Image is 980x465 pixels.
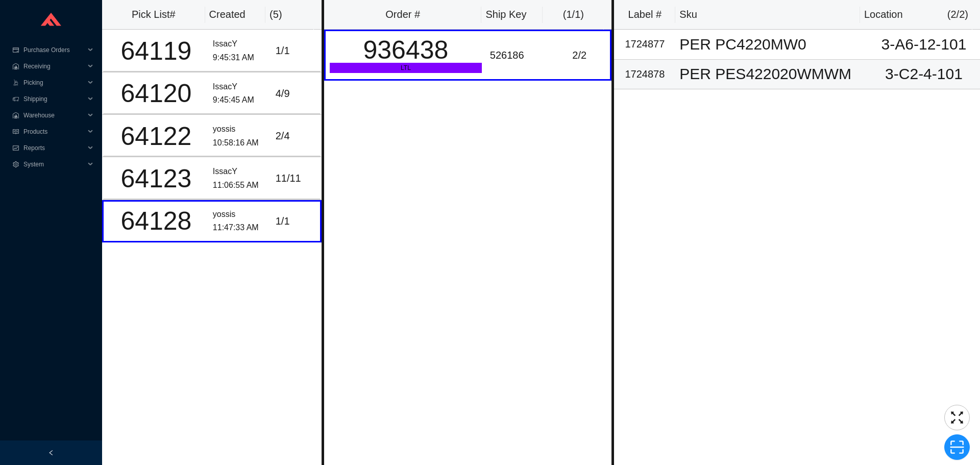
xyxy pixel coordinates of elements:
div: yossis [213,208,267,222]
span: left [48,450,54,456]
div: IssacY [213,37,267,51]
div: 4 / 9 [276,85,316,102]
span: credit-card [12,47,19,53]
div: 64123 [108,166,205,191]
span: read [12,129,19,135]
div: 1724878 [618,66,671,83]
span: Warehouse [23,107,85,124]
div: 3-C2-4-101 [872,66,976,82]
span: Purchase Orders [23,42,85,58]
div: 1724877 [618,36,671,53]
div: 2 / 4 [276,128,316,144]
div: IssacY [213,80,267,94]
span: Reports [23,140,85,156]
div: yossis [213,123,267,136]
div: 64128 [108,208,205,234]
span: fund [12,145,19,151]
div: 1 / 1 [276,42,316,59]
span: System [23,156,85,173]
span: Shipping [23,91,85,107]
span: fullscreen [945,410,969,425]
div: LTL [330,63,482,73]
div: 11 / 11 [276,170,316,187]
div: 526186 [490,47,545,64]
div: 936438 [330,37,482,63]
div: 9:45:45 AM [213,93,267,107]
span: scan [945,439,969,455]
div: 3-A6-12-101 [872,37,976,52]
div: 11:06:55 AM [213,179,267,192]
div: PER PC4220MW0 [679,37,864,52]
div: PER PES422020WMWM [679,66,864,82]
span: setting [12,161,19,167]
div: ( 5 ) [269,6,310,23]
div: 2 / 2 [553,47,606,64]
span: Picking [23,75,85,91]
button: fullscreen [944,405,970,430]
span: Products [23,124,85,140]
div: 10:58:16 AM [213,136,267,150]
div: ( 1 / 1 ) [547,6,600,23]
div: IssacY [213,165,267,179]
div: 64119 [108,38,205,64]
div: 11:47:33 AM [213,221,267,235]
div: 64120 [108,81,205,106]
div: Location [864,6,903,23]
span: Receiving [23,58,85,75]
div: 1 / 1 [276,213,316,230]
div: ( 2 / 2 ) [947,6,968,23]
div: 9:45:31 AM [213,51,267,65]
div: 64122 [108,124,205,149]
button: scan [944,434,970,460]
